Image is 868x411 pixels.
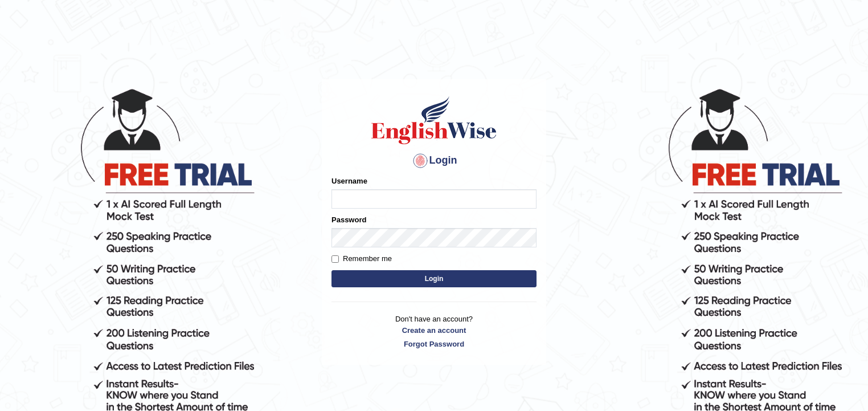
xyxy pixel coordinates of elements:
button: Login [331,270,537,287]
label: Password [331,214,366,225]
label: Username [331,176,367,186]
h4: Login [331,152,537,170]
a: Create an account [331,325,537,336]
a: Forgot Password [331,339,537,349]
img: Logo of English Wise sign in for intelligent practice with AI [369,95,499,146]
label: Remember me [331,253,392,264]
input: Remember me [331,255,339,263]
p: Don't have an account? [331,314,537,349]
